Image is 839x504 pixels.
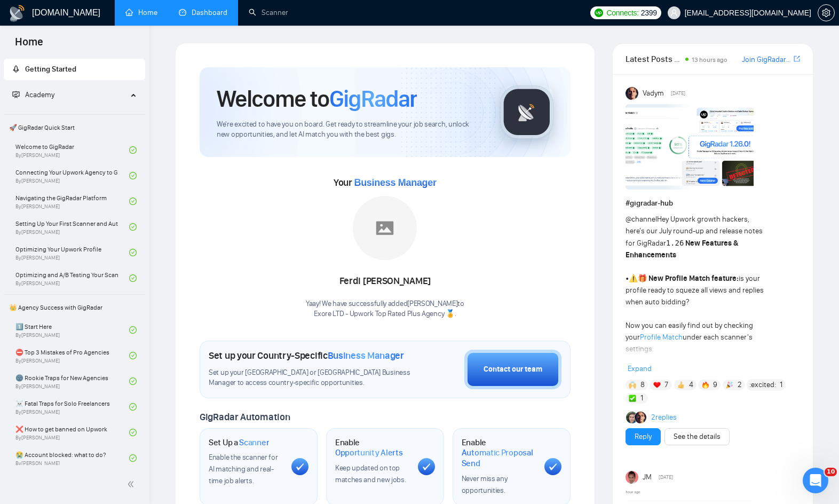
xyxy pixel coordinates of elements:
span: 10 [825,468,837,476]
strong: New Profile Match feature: [648,274,739,283]
img: 🎉 [726,381,733,389]
span: check-circle [129,326,137,334]
a: 🌚 Rookie Traps for New AgenciesBy[PERSON_NAME] [15,369,129,393]
h1: Set Up a [209,437,269,448]
a: Navigating the GigRadar PlatformBy[PERSON_NAME] [15,190,129,213]
span: Your [334,177,437,188]
span: check-circle [129,403,137,411]
a: Optimizing and A/B Testing Your Scanner for Better ResultsBy[PERSON_NAME] [15,266,129,290]
span: check-circle [129,429,137,436]
img: F09AC4U7ATU-image.png [626,104,754,190]
span: Opportunity Alerts [335,447,403,458]
span: 2 [738,380,742,390]
span: 8 [640,380,645,390]
span: :excited: [749,379,776,391]
a: searchScanner [249,8,288,17]
a: Welcome to GigRadarBy[PERSON_NAME] [15,138,129,162]
div: Ferdi [PERSON_NAME] [306,272,464,290]
a: Optimizing Your Upwork ProfileBy[PERSON_NAME] [15,241,129,264]
span: ⚠️ [629,274,638,283]
span: JM [643,471,652,483]
a: ❌ How to get banned on UpworkBy[PERSON_NAME] [15,421,129,444]
img: 👍 [677,381,685,389]
span: @channel [626,215,657,224]
span: Automatic Proposal Send [462,447,536,468]
h1: Enable [335,437,409,458]
span: Academy [25,90,54,99]
span: 2399 [641,7,657,19]
span: check-circle [129,223,137,231]
span: 1 [640,393,643,404]
li: Getting Started [4,59,145,80]
span: Never miss any opportunities. [462,474,508,495]
p: Exore LTD - Upwork Top Rated Plus Agency 🏅 . [306,309,464,319]
button: setting [818,4,835,21]
h1: # gigradar-hub [626,198,800,209]
span: 9 [713,380,717,390]
h1: Welcome to [217,84,417,113]
img: logo [9,5,26,22]
span: Home [6,34,52,57]
span: check-circle [129,172,137,179]
a: ⛔ Top 3 Mistakes of Pro AgenciesBy[PERSON_NAME] [15,344,129,367]
img: ✅ [629,395,636,402]
span: Scanner [239,437,269,448]
img: 🔥 [702,381,709,389]
span: Enable the scanner for AI matching and real-time job alerts. [209,453,278,485]
span: check-circle [129,198,137,205]
button: Reply [626,428,661,445]
span: user [670,9,678,17]
span: Vadym [643,88,664,99]
img: upwork-logo.png [595,9,603,17]
a: Reply [635,431,652,443]
span: 🎁 [638,274,647,283]
span: GigRadar Automation [200,411,290,423]
span: 👑 Agency Success with GigRadar [5,297,144,318]
span: Keep updated on top matches and new jobs. [335,463,406,484]
img: ❤️ [653,381,661,389]
span: export [794,54,800,63]
span: double-left [127,479,138,490]
a: See the details [674,431,721,443]
a: 1️⃣ Start HereBy[PERSON_NAME] [15,318,129,342]
span: Latest Posts from the GigRadar Community [626,52,682,66]
div: Yaay! We have successfully added [PERSON_NAME] to [306,299,464,319]
button: See the details [664,428,730,445]
span: GigRadar [329,84,417,113]
span: We're excited to have you on board. Get ready to streamline your job search, unlock new opportuni... [217,120,483,140]
span: check-circle [129,377,137,385]
span: Academy [12,90,54,99]
a: ☠️ Fatal Traps for Solo FreelancersBy[PERSON_NAME] [15,395,129,419]
span: Business Manager [354,177,436,188]
img: placeholder.png [353,196,417,260]
a: 😭 Account blocked: what to do?By[PERSON_NAME] [15,446,129,470]
img: 🙌 [629,381,636,389]
img: Vadym [626,87,638,100]
span: Set up your [GEOGRAPHIC_DATA] or [GEOGRAPHIC_DATA] Business Manager to access country-specific op... [209,368,411,388]
a: export [794,54,800,64]
img: gigradar-logo.png [500,85,553,139]
h1: Set up your Country-Specific [209,350,404,361]
span: check-circle [129,454,137,462]
span: 13 hours ago [692,56,727,64]
button: Contact our team [464,350,561,389]
span: 🚀 GigRadar Quick Start [5,117,144,138]
a: Join GigRadar Slack Community [742,54,791,66]
a: Profile Match [640,333,683,342]
span: fund-projection-screen [12,91,20,98]
a: Connecting Your Upwork Agency to GigRadarBy[PERSON_NAME] [15,164,129,187]
a: setting [818,9,835,17]
span: Getting Started [25,65,76,74]
code: 1.26 [666,239,684,247]
span: setting [818,9,834,17]
span: Connects: [606,7,638,19]
span: [DATE] [659,472,673,482]
span: 1 [780,380,782,390]
img: Alex B [626,412,638,423]
span: check-circle [129,249,137,256]
span: 7 [664,380,668,390]
a: homeHome [125,8,157,17]
a: 2replies [651,412,677,423]
h1: Enable [462,437,536,469]
span: 4 [689,380,693,390]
